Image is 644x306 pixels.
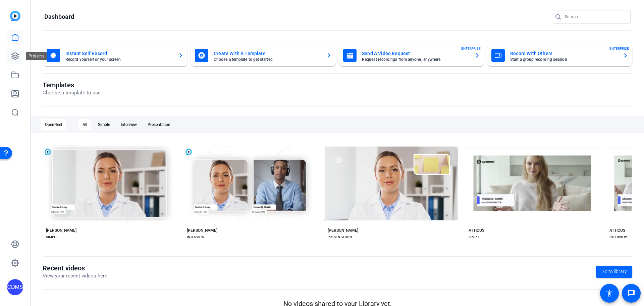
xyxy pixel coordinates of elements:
mat-card-subtitle: Request recordings from anyone, anywhere [362,57,469,61]
div: [PERSON_NAME] [187,228,217,233]
input: Search [565,13,625,21]
div: Simple [94,119,114,130]
div: PRESENTATION [328,234,352,240]
div: [PERSON_NAME] [328,228,358,233]
mat-icon: accessibility [605,289,613,297]
mat-icon: message [627,289,635,297]
div: SIMPLE [469,234,480,240]
div: CDMS [7,279,23,295]
button: Record With OthersStart a group recording sessionENTERPRISE [487,45,632,66]
mat-card-title: Instant Self Record [65,49,173,57]
p: View your recent videos here [43,272,107,280]
div: INTERVIEW [609,234,627,240]
div: [PERSON_NAME] [46,228,76,233]
div: Projects [26,52,47,60]
span: ENTERPRISE [461,46,481,51]
div: Interview [117,119,141,130]
mat-card-subtitle: Record yourself or your screen [65,57,173,61]
p: Choose a template to use [43,89,101,97]
button: Send A Video RequestRequest recordings from anyone, anywhereENTERPRISE [339,45,484,66]
mat-card-title: Record With Others [510,49,618,57]
div: INTERVIEW [187,234,204,240]
h1: Dashboard [44,13,74,21]
div: Presentation [144,119,174,130]
mat-card-title: Create With A Template [214,49,321,57]
span: ENTERPRISE [609,46,629,51]
div: All [78,119,91,130]
mat-card-title: Send A Video Request [362,49,469,57]
button: Create With A TemplateChoose a template to get started [191,45,336,66]
button: Instant Self RecordRecord yourself or your screen [43,45,187,66]
div: ATTICUS [469,228,484,233]
a: Go to library [596,266,632,278]
div: OpenReel [41,119,66,130]
h1: Recent videos [43,264,107,272]
img: blue-gradient.svg [10,11,20,21]
span: Go to library [601,268,627,275]
div: SIMPLE [46,234,58,240]
div: ATTICUS [609,228,625,233]
mat-card-subtitle: Start a group recording session [510,57,618,61]
mat-card-subtitle: Choose a template to get started [214,57,321,61]
h1: Templates [43,81,101,89]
